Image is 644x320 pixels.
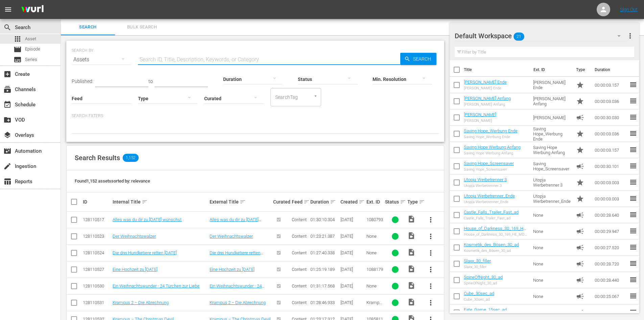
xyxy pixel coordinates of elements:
div: [PERSON_NAME] Anfang [464,102,511,107]
td: None [530,239,574,256]
div: Status [385,198,405,206]
div: Type [407,198,420,206]
div: 128110530 [83,283,111,289]
div: Slaxx_30_filler [464,265,491,269]
span: Ad [576,113,584,122]
span: Content [292,250,307,255]
td: Saving Hope Werbung Anfang [530,142,574,158]
a: Kosmetik_des_Bösen_30_ad [464,242,519,247]
a: Slaxx_30_filler [464,258,491,263]
button: more_vert [423,245,439,261]
div: External Title [210,198,271,206]
a: Krampus 2 – Die Abrechnung [210,300,266,305]
span: to [148,79,153,84]
a: Ein Weihnachtswunder - 24 Türchen zur Liebe [113,283,199,289]
button: more_vert [423,278,439,294]
span: reorder [629,259,637,268]
th: Ext. ID [529,60,572,79]
span: Series [14,56,22,64]
span: more_vert [427,299,435,307]
td: 00:00:03.036 [592,126,629,142]
td: None [530,272,574,288]
td: 00:00:30.101 [592,158,629,174]
div: Assets [72,50,131,69]
div: Utopja Werbetrenner 3 [464,184,507,188]
span: Video [407,215,415,223]
a: Eine Hochzeit zu [DATE] [210,267,255,272]
td: None [530,288,574,304]
a: Alles was du dir zu [DATE] wünschst [113,217,182,222]
th: Type [572,60,591,79]
button: more_vert [423,261,439,278]
td: Saving Hope_Werbung Ende [530,126,574,142]
div: Duration [310,198,338,206]
img: ans4CAIJ8jUAAAAAAAAAAAAAAAAAAAAAAAAgQb4GAAAAAAAAAAAAAAAAAAAAAAAAJMjXAAAAAAAAAAAAAAAAAAAAAAAAgAT5G... [16,2,49,18]
span: Content [292,283,307,289]
span: Ad [576,292,584,300]
a: Eine Hochzeit zu [DATE] [113,267,158,272]
span: Content [292,267,307,272]
td: Utopja Werbetrenner 3 [530,174,574,191]
span: Promo [576,97,584,105]
span: more_vert [427,216,435,224]
span: reorder [629,162,637,170]
div: Castle_Falls_Trailer_Fast_ad [464,216,519,220]
span: Schedule [3,101,11,109]
td: 00:00:29.947 [592,223,629,239]
td: None [530,223,574,239]
span: Search [410,53,436,65]
div: 128110531 [83,300,111,305]
span: Ad [576,308,584,317]
span: reorder [629,129,637,137]
span: Create [3,70,11,78]
span: sort [359,199,365,205]
span: Published: [72,79,93,84]
span: sort [304,199,310,205]
span: sort [400,199,406,205]
span: Content [292,217,307,222]
td: 00:00:28.440 [592,272,629,288]
td: 00:00:03.003 [592,174,629,191]
span: Ad [576,243,584,252]
a: Saving Hope Werbung Anfang [464,145,521,150]
div: Default Workspace [455,26,627,45]
td: Saving Hope_Screensaver [530,158,574,174]
div: 01:23:21.387 [310,234,338,239]
button: Open [312,93,319,99]
span: VOD [3,116,11,124]
a: Die drei Hundketiere retten [DATE] [113,250,177,255]
div: 01:28:46.933 [310,300,338,305]
span: Ad [576,211,584,219]
span: reorder [629,227,637,235]
span: sort [240,199,246,205]
div: Utopja Werbetrenner_Ende [464,200,515,204]
span: Video [407,281,415,290]
span: Search [3,23,11,31]
td: 00:00:25.067 [592,288,629,304]
button: more_vert [423,295,439,311]
div: Internal Title [113,198,208,206]
div: SpineOfNight_30_ad [464,281,503,285]
span: more_vert [427,249,435,257]
div: Kosmetik_des_Bösen_30_ad [464,249,519,253]
div: [DATE] [340,300,364,305]
button: more_vert [423,228,439,244]
p: Search Filters: [72,113,439,119]
div: [DATE] [340,267,364,272]
span: 21 [514,29,524,44]
span: more_vert [427,232,435,240]
div: 01:27:40.338 [310,250,338,255]
a: Krampus 2 – Die Abrechnung [113,300,169,305]
span: reorder [629,276,637,284]
div: None [366,283,383,289]
a: Utopja Werbetrenner 3 [464,177,507,182]
span: Ad [576,162,584,170]
span: Video [407,298,415,306]
span: reorder [629,81,637,89]
td: 00:00:30.030 [592,109,629,126]
button: Search [400,53,436,65]
span: Promo [576,130,584,138]
button: more_vert [423,212,439,228]
a: Castle_Falls_Trailer_Fast_ad [464,210,519,215]
div: Saving Hope_Werbung Ende [464,135,518,139]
